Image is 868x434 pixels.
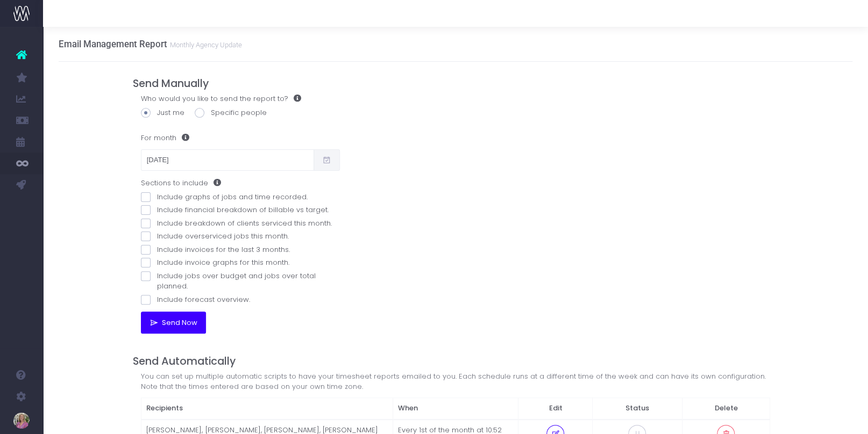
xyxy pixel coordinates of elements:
[167,39,242,49] small: Monthly Agency Update
[682,397,770,419] th: Delete
[141,312,206,333] button: Send Now
[141,218,340,229] label: Include breakdown of clients serviced this month.
[141,149,314,171] input: Select date
[518,397,593,419] th: Edit
[59,39,242,49] h3: Email Management Report
[133,355,779,367] h4: Send Automatically
[141,127,189,149] label: For month
[133,77,779,90] h4: Send Manually
[141,205,340,215] label: Include financial breakdown of billable vs target.
[141,257,340,268] label: Include invoice graphs for this month.
[141,371,771,392] div: You can set up multiple automatic scripts to have your timesheet reports emailed to you. Each sch...
[141,192,340,202] label: Include graphs of jobs and time recorded.
[141,244,340,255] label: Include invoices for the last 3 months.
[141,271,340,292] label: Include jobs over budget and jobs over total planned.
[593,397,682,419] th: Status
[141,178,221,189] label: Sections to include
[195,107,267,118] label: Specific people
[393,397,518,419] th: When
[141,107,184,118] label: Just me
[13,413,30,429] img: images/default_profile_image.png
[141,231,340,242] label: Include overserviced jobs this month.
[141,93,301,104] label: Who would you like to send the report to?
[159,319,198,327] span: Send Now
[141,294,340,305] label: Include forecast overview.
[141,397,393,419] th: Recipients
